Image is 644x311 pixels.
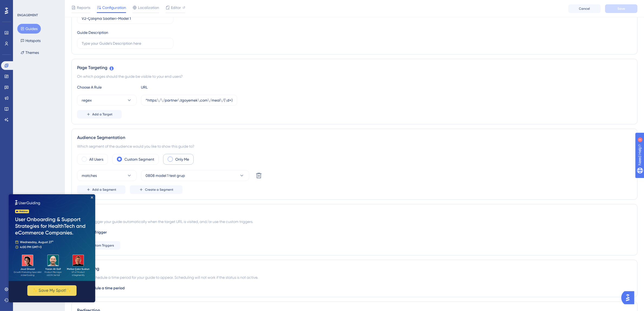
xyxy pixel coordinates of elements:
[77,110,122,119] button: Add a Target
[85,285,125,291] span: Schedule a time period
[13,1,34,8] span: Need Help?
[17,48,42,57] button: Themes
[145,187,173,192] span: Create a Segment
[175,156,189,163] label: Only Me
[77,84,137,90] div: Choose A Rule
[82,97,92,103] span: regex
[621,290,638,306] iframe: UserGuiding AI Assistant Launcher
[77,170,137,181] button: matches
[77,95,137,106] button: regex
[77,29,108,36] div: Guide Description
[579,7,590,11] span: Cancel
[82,172,97,179] span: matches
[77,274,632,281] div: You can schedule a time period for your guide to appear. Scheduling will not work if the status i...
[124,156,154,163] label: Custom Segment
[77,134,632,141] div: Audience Segmentation
[77,64,632,71] div: Page Targeting
[77,210,632,216] div: Trigger
[141,170,249,181] button: 0808 model 1 test grup
[130,185,183,194] button: Create a Segment
[17,36,44,46] button: Hotspots
[19,91,68,102] button: ✨ Save My Spot!✨
[77,143,632,150] div: Which segment of the audience would you like to show this guide to?
[17,24,41,34] button: Guides
[141,84,200,90] div: URL
[102,4,126,11] span: Configuration
[82,15,169,21] input: Type your Guide’s Name here
[77,218,632,225] div: You can trigger your guide automatically when the target URL is visited, and/or use the custom tr...
[82,40,169,46] input: Type your Guide’s Description here
[171,4,181,11] span: Editor
[77,4,90,11] span: Reports
[77,185,126,194] button: Add a Segment
[82,2,84,4] div: Close Preview
[77,265,632,272] div: Scheduling
[146,97,233,103] input: yourwebsite.com/path
[85,229,107,236] span: Auto-Trigger
[92,112,113,116] span: Add a Target
[146,172,185,179] span: 0808 model 1 test grup
[89,156,103,163] label: All Users
[89,243,114,248] span: Custom Triggers
[568,4,601,13] button: Cancel
[77,241,120,250] button: Custom Triggers
[138,4,159,11] span: Localization
[92,187,116,192] span: Add a Segment
[77,73,632,80] div: On which pages should the guide be visible to your end users?
[38,3,39,7] div: 3
[605,4,638,13] button: Save
[617,7,625,11] span: Save
[17,13,38,17] div: ENGAGEMENT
